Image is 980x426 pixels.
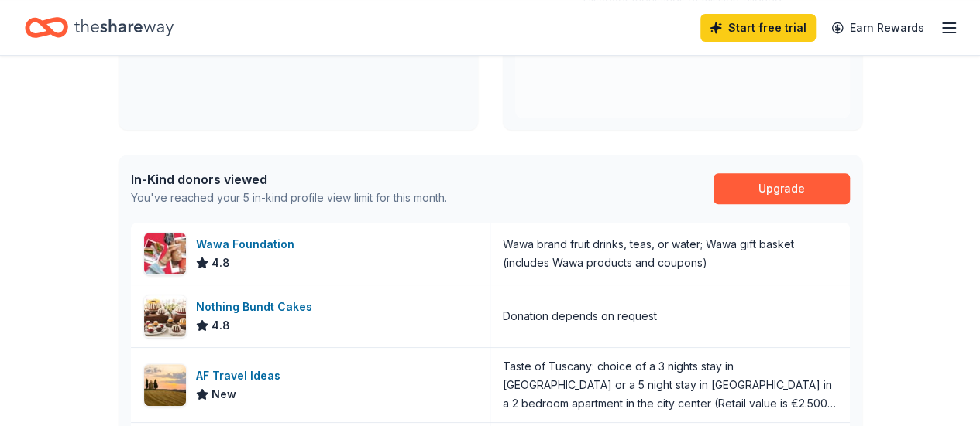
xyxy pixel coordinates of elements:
span: 4.8 [211,316,230,335]
a: Upgrade [714,173,850,204]
div: Wawa brand fruit drinks, teas, or water; Wawa gift basket (includes Wawa products and coupons) [503,235,837,272]
a: Start free trial [700,14,816,42]
a: Home [25,9,174,46]
span: New [211,385,236,404]
span: 4.8 [211,254,230,272]
div: Wawa Foundation [196,235,301,254]
div: Donation depends on request [503,307,657,325]
div: Taste of Tuscany: choice of a 3 nights stay in [GEOGRAPHIC_DATA] or a 5 night stay in [GEOGRAPHIC... [503,357,837,413]
div: In-Kind donors viewed [131,170,447,189]
a: Earn Rewards [822,14,934,42]
div: AF Travel Ideas [196,366,287,385]
div: You've reached your 5 in-kind profile view limit for this month. [131,189,447,207]
img: Image for Wawa Foundation [144,233,186,274]
img: Image for AF Travel Ideas [144,364,186,406]
img: Image for Nothing Bundt Cakes [144,295,186,337]
div: Nothing Bundt Cakes [196,298,318,316]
